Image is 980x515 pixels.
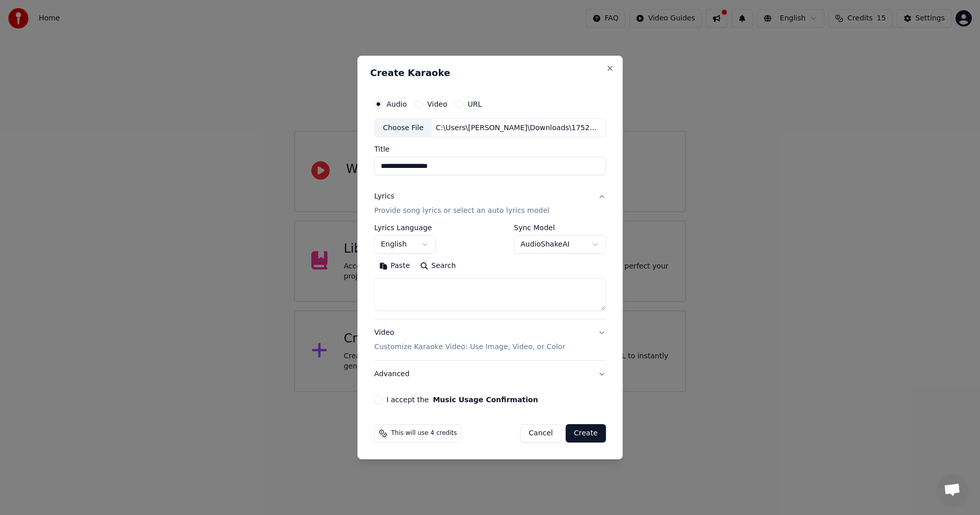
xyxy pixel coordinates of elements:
button: Cancel [520,424,561,443]
label: Sync Model [514,225,606,232]
div: Video [374,328,565,353]
p: Provide song lyrics or select an auto lyrics model [374,206,549,216]
label: URL [468,101,482,108]
div: Lyrics [374,192,394,202]
label: Lyrics Language [374,225,435,232]
p: Customize Karaoke Video: Use Image, Video, or Color [374,342,565,352]
div: LyricsProvide song lyrics or select an auto lyrics model [374,225,606,320]
button: I accept the [433,396,538,403]
span: This will use 4 credits [391,429,457,437]
button: Search [415,258,461,275]
button: Create [566,424,606,443]
div: C:\Users\[PERSON_NAME]\Downloads\1752704581_krash-test-htivki.mp3 [432,123,605,133]
button: VideoCustomize Karaoke Video: Use Image, Video, or Color [374,320,606,361]
label: I accept the [386,396,538,403]
button: Paste [374,258,415,275]
label: Title [374,146,606,153]
button: Advanced [374,361,606,387]
label: Video [427,101,447,108]
button: LyricsProvide song lyrics or select an auto lyrics model [374,184,606,225]
div: Choose File [375,119,432,137]
h2: Create Karaoke [370,68,610,78]
label: Audio [386,101,407,108]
